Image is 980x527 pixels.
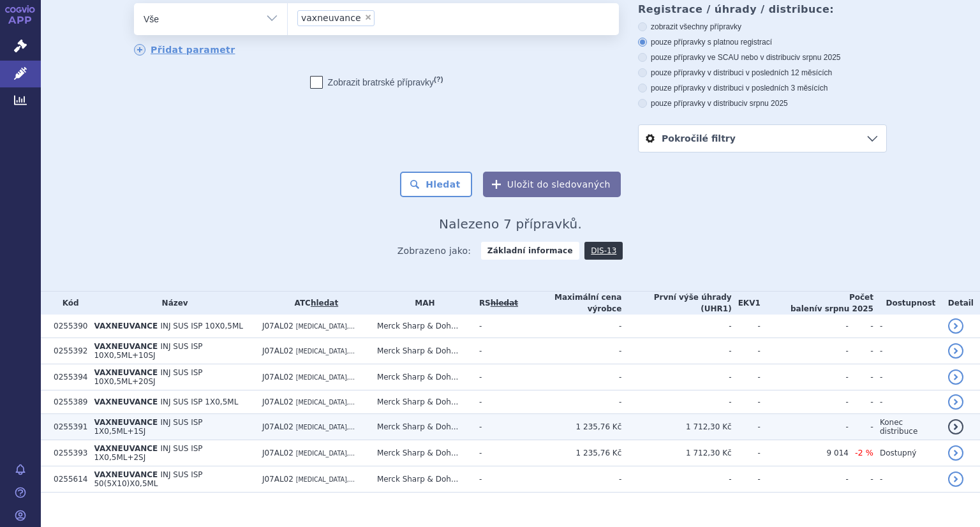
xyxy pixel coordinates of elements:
span: VAXNEUVANCE [94,470,158,479]
span: [MEDICAL_DATA],... [296,450,355,457]
th: Dostupnost [873,292,942,315]
a: Přidat parametr [134,44,235,56]
td: - [732,414,761,440]
span: [MEDICAL_DATA],... [296,374,355,381]
a: DIS-13 [584,242,623,260]
span: v srpnu 2025 [743,99,787,108]
th: Detail [942,292,980,315]
td: - [849,390,873,414]
td: 0255394 [47,364,87,390]
td: Merck Sharp & Doh... [371,364,473,390]
td: Konec distribuce [873,414,942,440]
td: 0255390 [47,315,87,338]
span: VAXNEUVANCE [94,418,158,427]
span: [MEDICAL_DATA],... [296,323,355,330]
h3: Registrace / úhrady / distribuce: [638,3,887,15]
td: - [518,364,621,390]
td: 1 235,76 Kč [518,414,621,440]
td: - [732,390,761,414]
th: Maximální cena výrobce [518,292,621,315]
a: detail [948,394,963,410]
span: vaxneuvance [301,13,361,22]
td: Merck Sharp & Doh... [371,390,473,414]
td: - [518,315,621,338]
a: detail [948,471,963,487]
a: detail [948,369,963,385]
td: - [732,440,761,466]
td: - [761,390,849,414]
td: - [849,466,873,493]
td: Merck Sharp & Doh... [371,414,473,440]
label: pouze přípravky v distribuci v posledních 12 měsících [638,68,887,78]
span: VAXNEUVANCE [94,397,158,406]
th: Kód [47,292,87,315]
td: - [873,338,942,364]
td: - [849,338,873,364]
td: - [732,364,761,390]
th: Počet balení [761,292,873,315]
span: J07AL02 [262,475,293,484]
span: INJ SUS ISP 10X0,5ML [160,322,243,330]
td: - [732,466,761,493]
td: Merck Sharp & Doh... [371,466,473,493]
input: vaxneuvance [378,10,385,26]
td: - [849,315,873,338]
span: INJ SUS ISP 10X0,5ML+10SJ [94,342,202,360]
span: VAXNEUVANCE [94,342,158,351]
span: INJ SUS ISP 1X0,5ML [160,397,238,406]
span: × [364,13,372,21]
label: pouze přípravky v distribuci [638,98,887,108]
span: J07AL02 [262,422,293,431]
span: J07AL02 [262,449,293,457]
td: - [761,466,849,493]
span: VAXNEUVANCE [94,444,158,453]
label: pouze přípravky s platnou registrací [638,37,887,47]
span: J07AL02 [262,373,293,382]
th: ATC [256,292,371,315]
td: - [873,466,942,493]
th: EKV1 [732,292,761,315]
td: Dostupný [873,440,942,466]
span: Nalezeno 7 přípravků. [439,216,582,232]
span: VAXNEUVANCE [94,368,158,377]
strong: Základní informace [481,242,579,260]
th: MAH [371,292,473,315]
span: -2 % [855,448,873,457]
a: detail [948,318,963,334]
td: - [873,364,942,390]
td: - [473,315,518,338]
td: - [473,414,518,440]
button: Uložit do sledovaných [483,172,621,197]
td: - [621,466,731,493]
td: - [761,414,849,440]
td: Merck Sharp & Doh... [371,315,473,338]
span: J07AL02 [262,397,293,406]
td: 1 235,76 Kč [518,440,621,466]
span: INJ SUS ISP 1X0,5ML+1SJ [94,418,202,436]
span: J07AL02 [262,322,293,330]
td: - [518,338,621,364]
td: - [732,338,761,364]
th: Název [87,292,255,315]
a: detail [948,343,963,359]
td: - [873,315,942,338]
td: - [849,364,873,390]
td: - [761,338,849,364]
th: První výše úhrady (UHR1) [621,292,731,315]
td: 0255614 [47,466,87,493]
td: 9 014 [761,440,849,466]
span: INJ SUS ISP 10X0,5ML+20SJ [94,368,202,386]
td: - [761,364,849,390]
td: - [849,414,873,440]
a: detail [948,419,963,434]
span: Zobrazeno jako: [397,242,471,260]
span: [MEDICAL_DATA],... [296,399,355,406]
td: - [621,315,731,338]
td: Merck Sharp & Doh... [371,338,473,364]
td: 0255391 [47,414,87,440]
td: - [873,390,942,414]
td: 0255392 [47,338,87,364]
a: Pokročilé filtry [639,125,886,152]
span: v srpnu 2025 [796,53,840,62]
td: - [761,315,849,338]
